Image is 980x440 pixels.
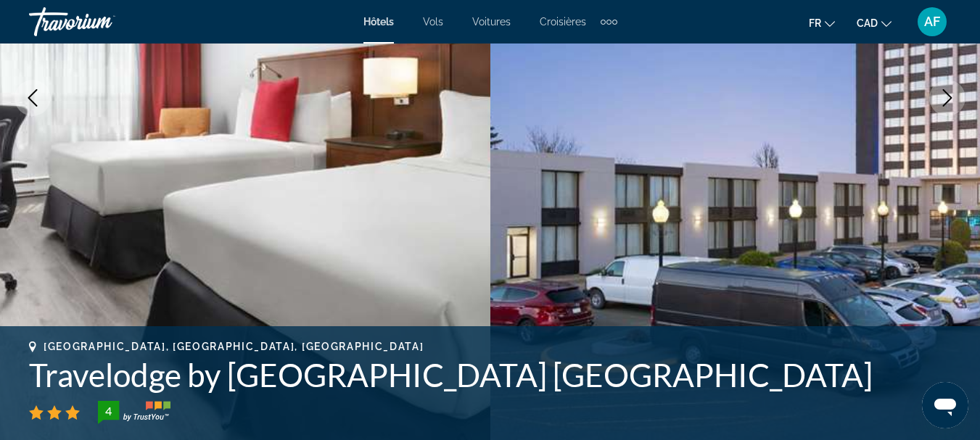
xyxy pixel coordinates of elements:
button: Change language [809,12,835,33]
span: CAD [857,17,878,29]
button: Next image [929,80,965,116]
button: Extra navigation items [601,10,617,33]
span: AF [924,14,940,29]
a: Travorium [29,3,174,41]
span: [GEOGRAPHIC_DATA], [GEOGRAPHIC_DATA], [GEOGRAPHIC_DATA] [44,341,424,352]
button: Previous image [15,80,51,116]
a: Vols [423,16,443,28]
h1: Travelodge by [GEOGRAPHIC_DATA] [GEOGRAPHIC_DATA] [29,356,951,394]
a: Hôtels [363,16,394,28]
button: Change currency [857,12,892,33]
a: Croisières [540,16,586,28]
div: 4 [94,402,123,420]
img: TrustYou guest rating badge [98,401,170,424]
a: Voitures [472,16,511,28]
iframe: Bouton de lancement de la fenêtre de messagerie [922,382,968,428]
span: fr [809,17,821,29]
button: User Menu [913,7,951,37]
